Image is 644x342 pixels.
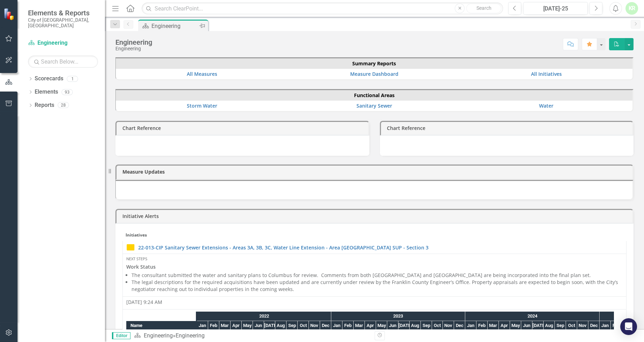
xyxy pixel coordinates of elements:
div: Feb [476,321,488,330]
button: [DATE]-25 [523,2,588,15]
div: Apr [365,321,376,330]
div: Dec [320,321,331,330]
li: The consultant submitted the water and sanitary plans to Columbus for review. Comments from both ... [132,272,623,279]
div: » [134,332,369,340]
strong: Work Status [126,263,156,270]
div: Jul [264,321,275,330]
a: Storm Water [187,102,217,109]
div: Oct [432,321,443,330]
div: 28 [58,102,69,108]
div: Feb [342,321,354,330]
th: Functional Areas [116,90,632,101]
div: Jun [253,321,264,330]
a: Engineering [144,332,173,339]
div: Dec [588,321,600,330]
div: Next Steps [126,256,623,262]
div: Sep [286,321,298,330]
div: Aug [410,321,421,330]
a: All Initiatives [531,71,562,77]
div: Nov [309,321,320,330]
div: [DATE]-25 [526,5,585,13]
div: Aug [275,321,286,330]
div: Engineering [151,22,198,30]
div: Name [126,321,196,330]
td: Double-Click to Edit [123,254,627,297]
th: Summary Reports [116,58,632,69]
a: All Measures [187,71,217,77]
div: Nov [577,321,588,330]
a: Elements [35,88,58,96]
div: 2024 [465,312,600,321]
div: Jan [465,321,476,330]
li: The legal descriptions for the required acquisitions have been updated and are currently under re... [132,279,623,293]
a: Engineering [28,39,98,47]
div: Sep [421,321,432,330]
span: Editor [112,332,130,339]
div: Oct [298,321,309,330]
div: Mar [219,321,231,330]
div: Engineering [115,38,152,46]
small: City of [GEOGRAPHIC_DATA], [GEOGRAPHIC_DATA] [28,17,98,29]
div: Dec [454,321,465,330]
a: Sanitary Sewer [356,102,392,109]
div: Feb [208,321,219,330]
div: Aug [544,321,555,330]
div: 93 [62,89,73,95]
div: Mar [488,321,499,330]
div: [DATE] 9:24 AM [126,299,623,306]
img: Near Target [126,243,135,252]
div: Oct [566,321,577,330]
div: 2023 [331,312,465,321]
div: Jan [197,321,208,330]
div: Engineering [176,332,205,339]
span: Search [476,5,491,11]
div: Jan [600,321,611,330]
div: Engineering [115,46,152,51]
div: May [510,321,521,330]
div: 1 [67,76,78,82]
a: Measure Dashboard [350,71,398,77]
div: Jan [331,321,342,330]
span: Elements & Reports [28,9,98,17]
input: Search Below... [28,56,98,68]
h3: Measure Updates [122,169,629,174]
button: Search [466,3,501,13]
div: Jun [521,321,532,330]
a: Scorecards [35,75,63,83]
div: Sep [555,321,566,330]
div: Open Intercom Messenger [620,318,637,335]
h3: Chart Reference [122,125,365,131]
h3: Initiative Alerts [122,213,629,219]
a: Reports [35,101,54,109]
div: Apr [231,321,242,330]
div: Apr [499,321,510,330]
div: Jul [532,321,544,330]
div: Nov [443,321,454,330]
h3: Chart Reference [387,125,629,131]
button: KR [625,2,638,15]
input: Search ClearPoint... [142,2,503,15]
a: Water [539,102,553,109]
div: Mar [354,321,365,330]
div: Jun [387,321,398,330]
div: May [376,321,387,330]
div: Feb [611,321,622,330]
div: May [242,321,253,330]
td: Double-Click to Edit Right Click for Context Menu [123,241,627,254]
img: ClearPoint Strategy [3,7,16,20]
a: 22-013-CIP Sanitary Sewer Extensions - Areas 3A, 3B, 3C, Water Line Extension - Area [GEOGRAPHIC_... [138,245,623,250]
div: Jul [398,321,410,330]
div: 2022 [197,312,331,321]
